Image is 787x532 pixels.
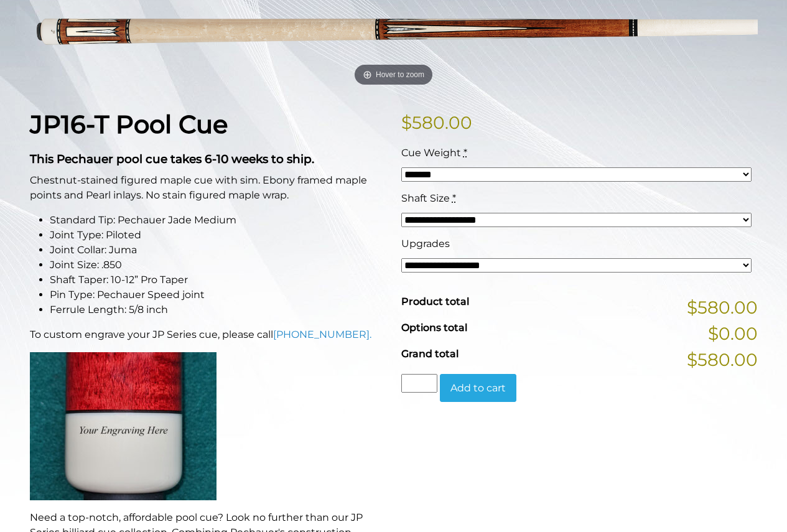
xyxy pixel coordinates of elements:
span: $0.00 [708,320,758,347]
input: Product quantity [401,374,437,393]
img: An image of a cue butt with the words "YOUR ENGRAVING HERE". [30,352,217,500]
abbr: required [463,147,467,159]
span: Options total [401,322,467,334]
p: Chestnut-stained figured maple cue with sim. Ebony framed maple points and Pearl inlays. No stain... [30,173,386,203]
li: Ferrule Length: 5/8 inch [50,302,386,317]
a: [PHONE_NUMBER]. [273,329,371,340]
strong: This Pechauer pool cue takes 6-10 weeks to ship. [30,152,314,166]
bdi: 580.00 [401,112,472,133]
span: Grand total [401,348,459,360]
li: Shaft Taper: 10-12” Pro Taper [50,273,386,287]
span: Upgrades [401,238,450,250]
li: Joint Size: .850 [50,258,386,273]
p: To custom engrave your JP Series cue, please call [30,327,386,342]
abbr: required [452,192,456,204]
span: $580.00 [687,347,758,373]
span: Cue Weight [401,147,461,159]
li: Pin Type: Pechauer Speed joint [50,287,386,302]
strong: JP16-T Pool Cue [30,109,228,139]
span: $580.00 [687,294,758,320]
li: Joint Type: Piloted [50,228,386,243]
li: Standard Tip: Pechauer Jade Medium [50,213,386,228]
li: Joint Collar: Juma [50,243,386,258]
span: $ [401,112,412,133]
span: Product total [401,296,469,307]
span: Shaft Size [401,192,450,204]
button: Add to cart [440,374,516,403]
